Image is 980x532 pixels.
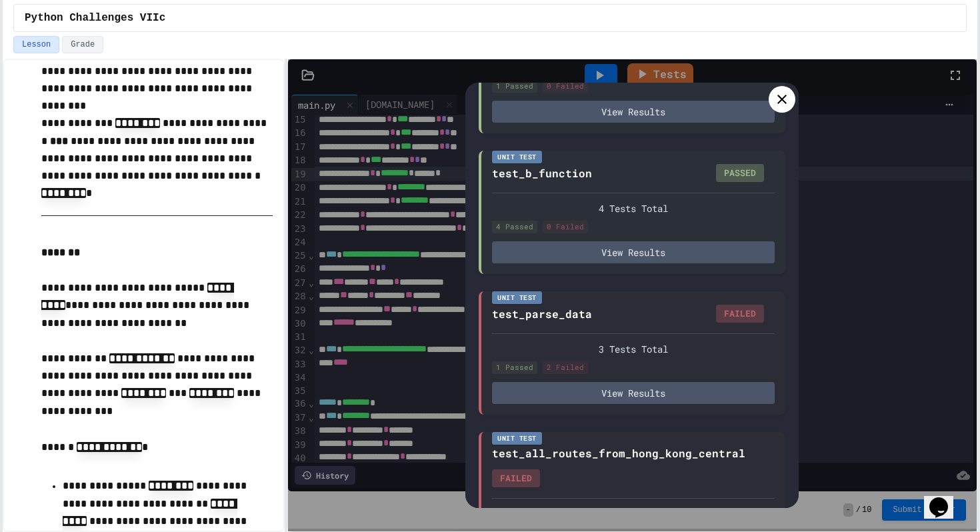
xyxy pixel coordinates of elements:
[543,80,588,93] div: 0 Failed
[716,164,764,183] div: PASSED
[924,479,967,519] iframe: chat widget
[492,165,592,181] div: test_b_function
[492,382,775,404] button: View Results
[492,241,775,263] button: View Results
[492,291,542,304] div: Unit Test
[492,361,537,374] div: 1 Passed
[492,201,775,215] div: 4 Tests Total
[492,221,537,233] div: 4 Passed
[492,101,775,123] button: View Results
[492,151,542,163] div: Unit Test
[492,342,775,356] div: 3 Tests Total
[716,305,764,323] div: FAILED
[62,36,103,53] button: Grade
[492,469,540,488] div: FAILED
[492,306,592,322] div: test_parse_data
[543,361,588,374] div: 2 Failed
[543,221,588,233] div: 0 Failed
[25,10,165,26] span: Python Challenges VIIc
[492,432,542,445] div: Unit Test
[492,445,745,461] div: test_all_routes_from_hong_kong_central
[13,36,59,53] button: Lesson
[492,80,537,93] div: 1 Passed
